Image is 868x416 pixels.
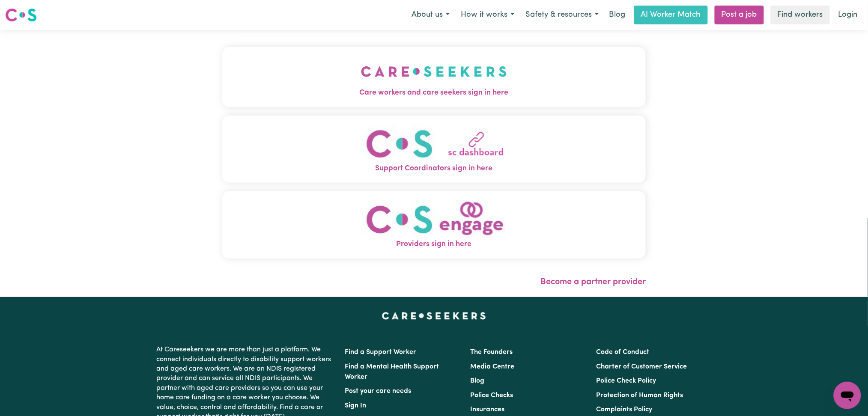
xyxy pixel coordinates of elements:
a: Sign In [345,402,367,409]
button: Safety & resources [520,6,604,24]
a: Login [833,6,863,24]
a: The Founders [471,349,513,356]
a: Find a Support Worker [345,349,417,356]
a: Insurances [471,406,505,413]
button: Providers sign in here [222,191,646,259]
a: Police Check Policy [596,377,656,384]
button: How it works [455,6,520,24]
a: Blog [471,377,485,384]
a: Find a Mental Health Support Worker [345,363,439,380]
span: Providers sign in here [222,239,646,250]
span: Care workers and care seekers sign in here [222,87,646,98]
a: Become a partner provider [540,278,646,286]
a: Charter of Customer Service [596,363,687,370]
button: Care workers and care seekers sign in here [222,47,646,107]
a: Protection of Human Rights [596,392,683,399]
a: Careseekers logo [5,5,37,25]
a: Complaints Policy [596,406,652,413]
span: Support Coordinators sign in here [222,163,646,174]
img: Careseekers logo [5,7,37,23]
a: Blog [604,6,631,24]
a: Post a job [715,6,764,24]
a: Media Centre [471,363,515,370]
a: Careseekers home page [382,312,486,319]
a: Code of Conduct [596,349,649,356]
iframe: Button to launch messaging window [834,382,861,409]
a: Find workers [771,6,830,24]
a: Police Checks [471,392,513,399]
button: Support Coordinators sign in here [222,116,646,183]
button: About us [406,6,455,24]
a: Post your care needs [345,388,412,395]
a: AI Worker Match [634,6,708,24]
